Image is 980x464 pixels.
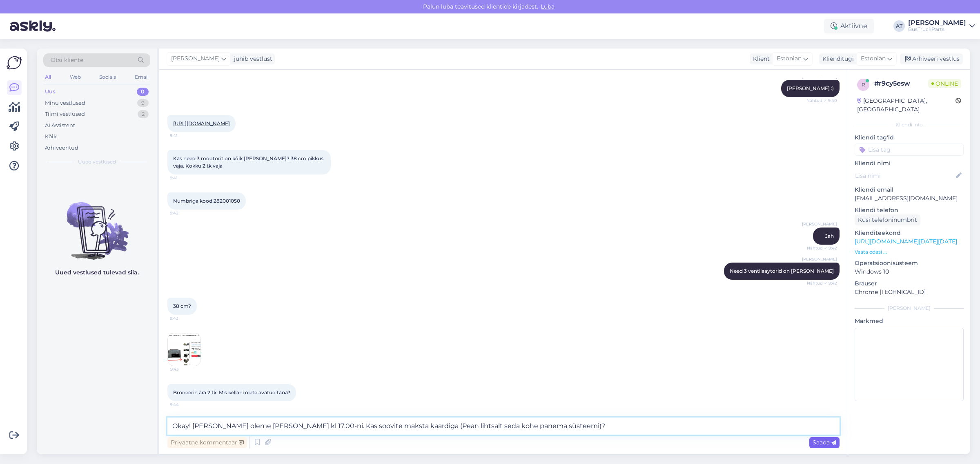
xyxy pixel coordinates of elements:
input: Lisa nimi [855,171,954,180]
div: [PERSON_NAME] [855,305,964,312]
span: Nähtud ✓ 9:42 [806,280,837,286]
span: Need 3 ventilaaytorid on [PERSON_NAME] [730,268,834,274]
span: 9:41 [170,133,200,139]
span: 9:41 [170,175,200,181]
div: Kõik [45,133,57,141]
div: Klient [750,55,770,63]
p: Kliendi nimi [855,159,964,168]
a: [PERSON_NAME]BusTruckParts [908,20,975,33]
p: Windows 10 [855,267,964,276]
p: Vaata edasi ... [855,248,964,256]
div: Minu vestlused [45,99,85,107]
p: Brauser [855,279,964,288]
img: Askly Logo [7,55,22,71]
div: Privaatne kommentaar [167,437,247,448]
div: AI Assistent [45,122,75,130]
span: Nähtud ✓ 9:40 [806,97,837,104]
p: Klienditeekond [855,229,964,237]
input: Lisa tag [855,144,964,156]
span: Numbriga kood 282001050 [173,198,240,204]
p: Kliendi telefon [855,206,964,214]
span: 38 cm? [173,303,191,309]
a: [URL][DOMAIN_NAME][DATE][DATE] [855,238,957,245]
a: [URL][DOMAIN_NAME] [173,120,230,126]
div: Tiimi vestlused [45,110,85,118]
span: Estonian [861,54,886,63]
div: Arhiveeritud [45,144,78,152]
span: 9:43 [170,315,200,321]
div: All [43,72,53,82]
div: AT [893,20,905,32]
span: [PERSON_NAME] [171,54,220,63]
p: Kliendi email [855,186,964,194]
span: Online [928,79,961,88]
span: r [862,82,865,88]
div: Uus [45,88,56,96]
span: Kas need 3 mootorit on kõik [PERSON_NAME]? 38 cm pikkus vaja. Kokku 2 tk vaja [173,155,325,169]
div: Küsi telefoninumbrit [855,214,920,225]
p: [EMAIL_ADDRESS][DOMAIN_NAME] [855,194,964,203]
div: juhib vestlust [231,55,272,63]
p: Operatsioonisüsteem [855,259,964,267]
span: [PERSON_NAME] [802,256,837,262]
span: 9:43 [170,366,201,372]
span: Saada [813,439,836,446]
div: 9 [137,99,149,107]
span: [PERSON_NAME] :) [787,85,834,91]
div: Socials [98,72,118,82]
span: Nähtud ✓ 9:42 [806,245,837,251]
div: Aktiivne [824,19,874,33]
p: Kliendi tag'id [855,133,964,142]
div: 2 [138,110,149,118]
p: Chrome [TECHNICAL_ID] [855,288,964,296]
span: 9:44 [170,402,200,408]
div: BusTruckParts [908,26,966,33]
img: Attachment [168,333,200,366]
div: Klienditugi [819,55,854,63]
span: Jah [825,233,834,239]
div: # r9cy5esw [874,79,928,88]
span: Broneerin ära 2 tk. Mis kellani olete avatud täna? [173,389,290,396]
span: Estonian [777,54,802,63]
span: 9:42 [170,210,200,216]
p: Märkmed [855,317,964,325]
span: Otsi kliente [51,56,83,64]
div: Email [133,72,150,82]
div: [PERSON_NAME] [908,20,966,26]
img: No chats [37,188,157,261]
div: Arhiveeri vestlus [900,53,963,64]
div: Web [68,72,82,82]
div: [GEOGRAPHIC_DATA], [GEOGRAPHIC_DATA] [857,97,955,114]
p: Uued vestlused tulevad siia. [55,268,139,277]
span: [PERSON_NAME] [802,221,837,227]
span: Luba [538,3,557,10]
div: 0 [137,88,149,96]
textarea: Okay! [PERSON_NAME] oleme [PERSON_NAME] kl 17:00-ni. Kas soovite maksta kaardiga (Pean lihtsalt s... [167,418,840,435]
div: Kliendi info [855,121,964,128]
span: Uued vestlused [78,158,116,166]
